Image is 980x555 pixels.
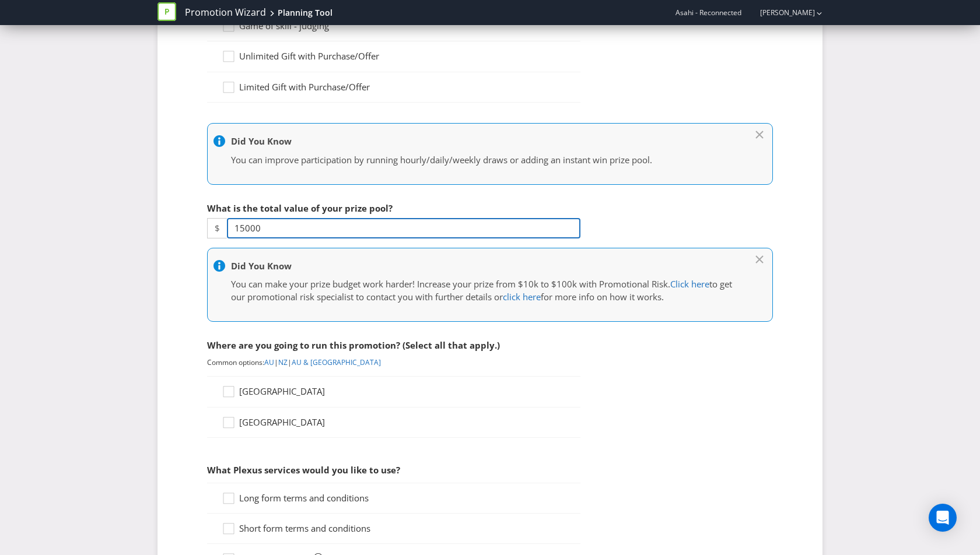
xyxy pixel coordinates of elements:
span: You can make your prize budget work harder! Increase your prize from $10k to $100k with Promotion... [231,278,670,290]
span: Long form terms and conditions [239,492,369,504]
div: Open Intercom Messenger [929,504,957,532]
a: AU & [GEOGRAPHIC_DATA] [292,357,381,367]
p: You can improve participation by running hourly/daily/weekly draws or adding an instant win prize... [231,154,737,166]
span: What Plexus services would you like to use? [207,464,400,476]
span: | [288,357,292,367]
a: AU [264,357,274,367]
span: Common options: [207,357,264,367]
a: Click here [670,278,709,290]
span: [GEOGRAPHIC_DATA] [239,385,325,397]
a: NZ [278,357,288,367]
span: Unlimited Gift with Purchase/Offer [239,50,379,62]
span: Limited Gift with Purchase/Offer [239,81,370,93]
span: for more info on how it works. [541,291,664,303]
span: [GEOGRAPHIC_DATA] [239,416,325,428]
span: Short form terms and conditions [239,522,370,534]
span: to get our promotional risk specialist to contact you with further details or [231,278,732,302]
span: $ [207,218,227,238]
div: Planning Tool [278,7,332,19]
a: click here [503,291,541,303]
a: Promotion Wizard [185,6,266,19]
div: Where are you going to run this promotion? (Select all that apply.) [207,333,580,357]
span: | [274,357,278,367]
span: Asahi - Reconnected [675,8,741,17]
a: [PERSON_NAME] [748,8,815,17]
span: What is the total value of your prize pool? [207,202,393,214]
